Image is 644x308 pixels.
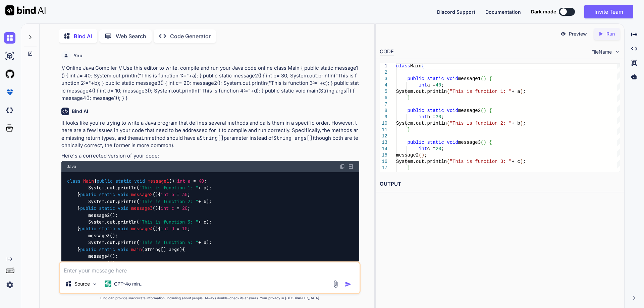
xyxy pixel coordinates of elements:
span: System.out.println [396,121,447,126]
span: void [447,108,458,113]
span: () [169,178,174,184]
img: settings [4,279,15,291]
span: void [118,246,128,252]
span: message2 [458,108,481,113]
div: 10 [380,120,387,127]
span: public [407,108,424,113]
span: message1 [458,76,481,81]
span: message2 [131,192,153,198]
span: int [161,226,169,232]
span: void [118,205,128,211]
span: public [80,226,96,232]
p: Source [74,281,90,287]
span: b [171,192,174,198]
span: () [153,192,158,198]
span: static [427,76,444,81]
span: public [407,76,424,81]
div: 2 [380,69,387,76]
div: 4 [380,82,387,88]
div: 6 [380,95,387,101]
div: 9 [380,114,387,120]
span: static [99,205,115,211]
img: attachment [332,280,339,288]
button: Documentation [485,8,521,15]
span: = [193,178,196,184]
span: = [177,205,179,211]
span: int [419,114,427,120]
span: Main [83,178,94,184]
span: ( [481,140,483,145]
span: 20 [182,205,187,211]
span: a = [427,82,435,88]
span: static [115,178,131,184]
p: // Online Java Compiler // Use this editor to write, compile and run your Java code online class ... [61,64,359,102]
span: message1 [148,178,169,184]
span: b = [427,114,435,120]
span: System.out.println [396,159,447,164]
span: ) [520,121,523,126]
span: Discord Support [437,9,475,15]
span: ; [441,114,444,120]
span: void [134,178,145,184]
h6: Bind AI [72,108,88,115]
span: "This is function 1: " [449,89,512,94]
span: void [447,140,458,145]
span: Dark mode [531,8,556,15]
span: ( [447,89,449,94]
p: Preview [569,30,587,37]
img: chat [4,32,15,44]
span: c = [427,146,435,151]
span: Java [67,164,76,169]
span: ) [483,108,486,113]
img: chevron down [614,49,620,55]
span: ( [419,152,421,158]
button: Discord Support [437,8,475,15]
span: message4 [131,226,153,232]
span: 30 [435,114,441,120]
span: ( [481,108,483,113]
p: Code Generator [170,32,211,40]
p: Bind can provide inaccurate information, including about people. Always double-check its answers.... [59,296,361,301]
span: 40 [199,178,204,184]
span: static [427,108,444,113]
span: static [99,226,115,232]
p: Here's a corrected version of your code: [61,152,359,160]
span: public [80,205,96,211]
span: 20 [435,146,441,151]
span: int [161,192,169,198]
div: 8 [380,108,387,114]
span: { [489,140,492,145]
div: 12 [380,133,387,139]
span: + b [512,121,520,126]
p: Web Search [116,32,146,40]
span: + c [512,159,520,164]
span: 10 [182,226,187,232]
span: = [177,226,179,232]
span: ; [523,159,526,164]
span: class [396,63,410,69]
h2: OUTPUT [376,176,624,192]
p: It looks like you're trying to write a Java program that defines several methods and calls them i... [61,119,359,149]
div: 11 [380,127,387,133]
code: { { ; System.out.println( + a); } { ; System.out.println( + b); } { ; message2(); System.out.prin... [67,178,212,280]
div: 14 [380,146,387,152]
span: static [99,192,115,198]
code: String[] [200,135,224,141]
span: "This is function 3: " [449,159,512,164]
span: int [177,178,185,184]
img: premium [4,86,15,98]
span: = [177,192,179,198]
span: Main [410,63,422,69]
span: FileName [591,49,612,55]
code: String args[] [273,135,313,141]
img: Bind AI [5,5,46,15]
span: () [153,226,158,232]
span: main [131,246,142,252]
img: preview [560,31,566,37]
span: ) [483,76,486,81]
button: Invite Team [584,5,633,18]
h6: You [73,52,83,59]
img: Pick Models [92,281,98,287]
span: ) [421,152,424,158]
span: ( [481,76,483,81]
